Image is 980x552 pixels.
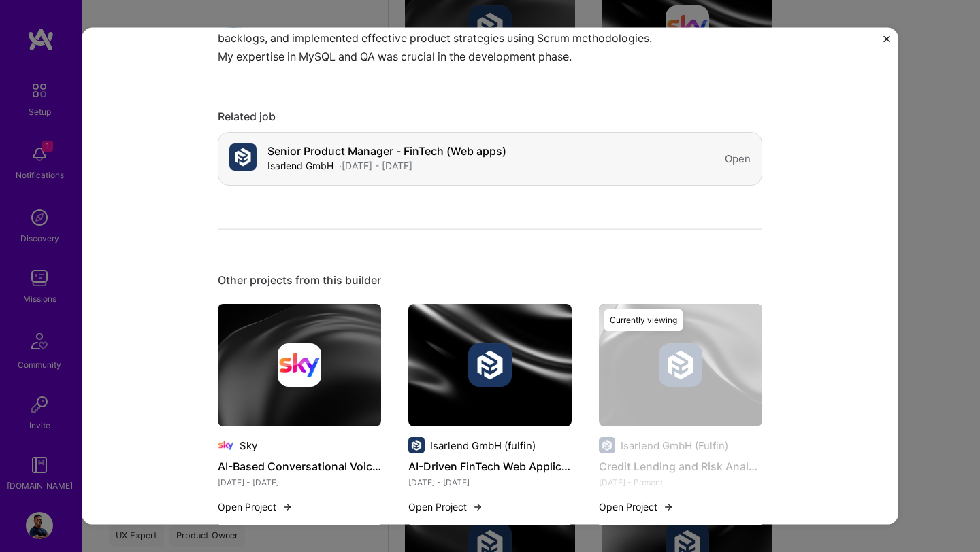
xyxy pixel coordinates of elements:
[218,273,762,288] div: Other projects from this builder
[240,438,257,452] div: Sky
[218,304,381,426] img: cover
[218,475,381,489] div: [DATE] - [DATE]
[408,500,483,514] button: Open Project
[278,343,321,387] img: Company logo
[430,438,536,452] div: Isarlend GmbH (fulfin)
[282,501,293,512] img: arrow-right
[604,309,683,331] div: Currently viewing
[218,437,234,453] img: Company logo
[725,152,751,166] div: Open
[408,437,425,453] img: Company logo
[408,458,572,475] h4: AI-Driven FinTech Web Applications - 3 Integration Projects
[408,304,572,426] img: cover
[229,143,257,171] img: Company logo
[468,343,512,387] img: Company logo
[663,501,674,512] img: arrow-right
[408,475,572,489] div: [DATE] - [DATE]
[218,109,762,124] div: Related job
[267,145,506,158] h4: Senior Product Manager - FinTech (Web apps)
[599,304,762,426] img: cover
[883,36,890,50] button: Close
[218,458,381,475] h4: AI-Based Conversational Voice Interfaces
[218,500,293,514] button: Open Project
[339,158,412,172] div: · [DATE] - [DATE]
[599,500,674,514] button: Open Project
[267,158,333,172] div: Isarlend GmbH
[472,501,483,512] img: arrow-right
